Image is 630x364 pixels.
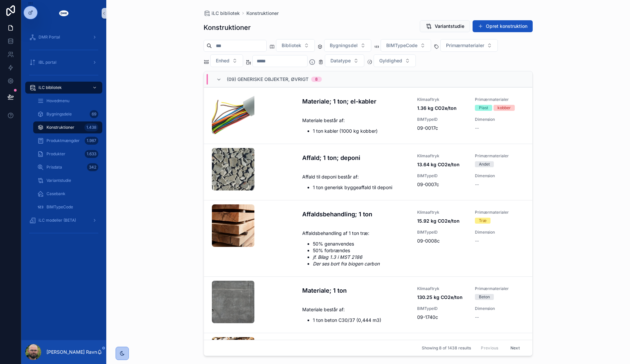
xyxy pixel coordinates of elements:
[87,163,98,171] div: 342
[506,343,524,353] button: Next
[210,54,243,67] button: Select Button
[475,306,524,311] span: Dimension
[417,117,467,122] span: BIMTypeID
[46,125,74,130] span: Konstruktioner
[313,184,409,191] li: 1 ton generisk byggeaffald til deponi
[417,181,467,188] span: 09-0007c
[313,254,362,260] em: jf. Bilag 1.3 i MST 2186
[313,128,409,134] li: 1 ton kabler (1000 kg kobber)
[33,188,102,200] a: Casebank
[276,39,315,52] button: Select Button
[212,281,254,323] div: beton.jpg
[475,173,524,179] span: Dimension
[33,161,102,173] a: Prisdata342
[246,10,279,17] a: Konstruktioner
[446,42,484,49] span: Primærmaterialer
[475,153,524,159] span: Primærmaterialer
[39,218,76,223] span: iLC modeller (BETA)
[475,97,524,102] span: Primærmaterialer
[417,210,467,215] span: Klimaaftryk
[417,294,463,300] strong: 130.25 kg CO2e/ton
[313,247,409,254] li: 50% forbrændes
[475,238,479,244] span: --
[212,148,254,190] div: tagplader-af-asbest-og-eternit-knuste-1.jpg
[212,92,254,134] div: strammere-krav-til-kabler-paa-vej.jpeg
[417,286,467,291] span: Klimaaftryk
[85,150,98,158] div: 1.633
[33,95,102,107] a: Hovedmenu
[46,98,69,104] span: Hovedmenu
[479,161,490,167] div: Andet
[417,173,467,179] span: BIMTypeID
[25,82,102,94] a: iLC bibliotek
[479,105,488,111] div: Plast
[302,210,409,219] h4: Affaldsbehandling; 1 ton
[417,162,460,167] strong: 13.64 kg CO2e/ton
[84,123,98,131] div: 1.438
[33,175,102,186] a: Variantstudie
[39,85,62,90] span: iLC bibliotek
[417,97,467,102] span: Klimaaftryk
[313,261,380,266] em: Der ses bort fra biogen carbon
[46,349,97,355] p: [PERSON_NAME] Ravn
[33,121,102,133] a: Konstruktioner1.438
[374,54,416,67] button: Select Button
[227,76,309,83] span: (09) Generiske objekter, øvrigt
[302,173,409,180] p: Affald til deponi består af:
[21,27,106,247] div: scrollable content
[212,204,254,247] div: Artikel_trae_haardheder-p.webp
[25,214,102,226] a: iLC modeller (BETA)
[302,153,409,162] h4: Affald; 1 ton; deponi
[39,35,60,40] span: DMR Portal
[313,317,409,324] li: 1 ton beton C30/37 (0,444 m3)
[417,153,467,159] span: Klimaaftryk
[417,125,467,131] span: 09-0017c
[33,148,102,160] a: Produkter1.633
[25,56,102,68] a: iBL portal
[417,218,460,224] strong: 15.92 kg CO2e/ton
[282,42,301,49] span: Bibliotek
[417,238,467,244] span: 09-0008c
[302,97,409,106] h4: Materiale; 1 ton; el-kabler
[313,241,409,247] li: 50% genanvendes
[212,10,240,17] span: iLC bibliotek
[475,314,479,321] span: --
[330,57,351,64] span: Datatype
[204,276,532,333] a: Materiale; 1 tonKlimaaftryk130.25 kg CO2e/tonPrimærmaterialerBetonMateriale består af:1 ton beton...
[479,294,490,300] div: Beton
[422,345,471,351] span: Showing 8 of 1438 results
[46,111,72,117] span: Bygningsdele
[33,201,102,213] a: BIMTypeCode
[324,39,371,52] button: Select Button
[379,57,402,64] span: Gyldighed
[85,137,98,145] div: 1.987
[417,314,467,321] span: 09-1740c
[440,39,498,52] button: Select Button
[497,105,511,111] div: kobber
[46,151,65,157] span: Produkter
[46,191,65,196] span: Casebank
[435,23,464,30] span: Variantstudie
[46,178,71,183] span: Variantstudie
[315,77,318,82] div: 8
[417,105,457,111] strong: 1.36 kg CO2e/ton
[58,8,69,19] img: App logo
[302,306,409,313] p: Materiale består af:
[302,230,409,237] p: Affaldsbehandling af 1 ton træ:
[381,39,431,52] button: Select Button
[46,204,73,210] span: BIMTypeCode
[325,54,364,67] button: Select Button
[46,165,62,170] span: Prisdata
[475,181,479,188] span: --
[475,230,524,235] span: Dimension
[302,286,409,295] h4: Materiale; 1 ton
[417,306,467,311] span: BIMTypeID
[216,57,229,64] span: Enhed
[475,210,524,215] span: Primærmaterialer
[204,10,240,17] a: iLC bibliotek
[473,20,533,32] a: Opret konstruktion
[33,108,102,120] a: Bygningsdele69
[475,125,479,131] span: --
[475,286,524,291] span: Primærmaterialer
